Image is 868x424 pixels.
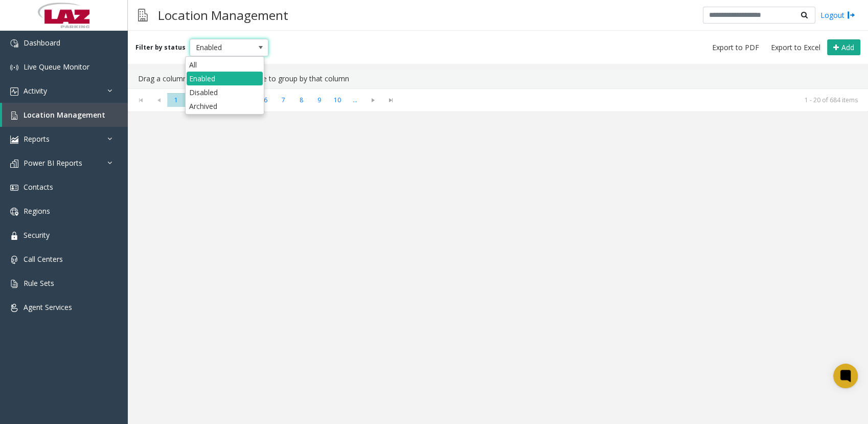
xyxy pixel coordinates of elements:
[135,43,186,52] label: Filter by status
[10,232,18,240] img: 'icon'
[847,10,855,20] img: logout
[187,85,263,99] li: Disabled
[346,93,364,107] span: Page 11
[24,230,50,240] span: Security
[24,182,53,192] span: Contacts
[187,58,263,72] li: All
[24,278,54,288] span: Rule Sets
[708,40,763,55] button: Export to PDF
[138,3,148,28] img: pageIcon
[2,103,128,127] a: Location Management
[24,254,63,264] span: Call Centers
[190,39,253,56] span: Enabled
[712,42,759,53] span: Export to PDF
[328,93,346,107] span: Page 10
[10,63,18,72] img: 'icon'
[827,39,860,56] button: Add
[820,10,855,20] a: Logout
[406,96,858,104] kendo-pager-info: 1 - 20 of 684 items
[10,280,18,288] img: 'icon'
[292,93,310,107] span: Page 8
[382,93,400,107] span: Go to the last page
[275,93,292,107] span: Page 7
[167,93,185,107] span: Page 1
[771,42,820,53] span: Export to Excel
[153,3,293,28] h3: Location Management
[24,86,47,96] span: Activity
[767,40,825,55] button: Export to Excel
[24,110,105,120] span: Location Management
[24,206,50,216] span: Regions
[384,96,398,104] span: Go to the last page
[364,93,382,107] span: Go to the next page
[10,111,18,120] img: 'icon'
[24,134,50,144] span: Reports
[24,158,82,168] span: Power BI Reports
[257,93,275,107] span: Page 6
[10,87,18,96] img: 'icon'
[10,160,18,168] img: 'icon'
[10,208,18,216] img: 'icon'
[10,256,18,264] img: 'icon'
[10,136,18,144] img: 'icon'
[187,99,263,113] li: Archived
[24,302,72,312] span: Agent Services
[10,39,18,48] img: 'icon'
[187,72,263,85] li: Enabled
[366,96,380,104] span: Go to the next page
[10,304,18,312] img: 'icon'
[310,93,328,107] span: Page 9
[841,42,854,52] span: Add
[24,62,89,72] span: Live Queue Monitor
[10,184,18,192] img: 'icon'
[134,69,862,88] div: Drag a column header and drop it here to group by that column
[24,38,60,48] span: Dashboard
